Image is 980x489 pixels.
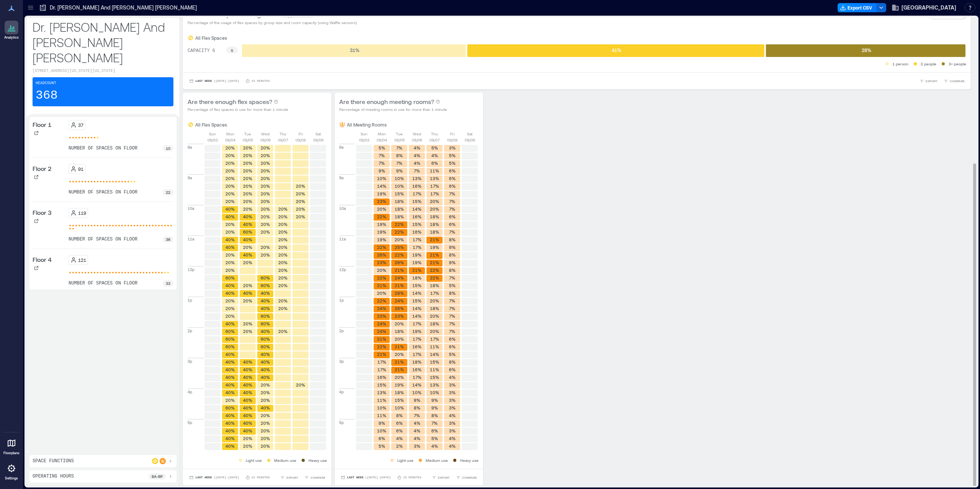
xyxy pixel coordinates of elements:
text: 20% [430,314,439,318]
text: 20% [395,237,404,242]
text: 20% [261,153,270,158]
text: 7% [449,199,455,204]
button: Last Week |[DATE]-[DATE] [188,474,240,481]
text: 13% [412,176,421,181]
p: 22 [166,189,170,195]
text: 20% [243,298,252,303]
text: 20% [261,245,270,250]
text: 23% [377,314,386,318]
text: 20% [296,206,305,211]
text: 17% [430,184,439,188]
p: 10a [188,205,194,211]
text: 7% [379,153,385,158]
text: 4% [431,153,438,158]
button: EXPORT [918,77,939,85]
span: [GEOGRAPHIC_DATA] [902,4,956,11]
text: 7% [449,314,455,318]
p: number of spaces on floor [69,280,137,286]
text: 18% [395,214,404,219]
text: 5% [431,145,438,150]
span: COMPARE [950,79,965,83]
text: 18% [395,199,404,204]
p: 08/07 [430,137,440,143]
text: 20% [278,275,287,280]
text: 20% [243,191,252,196]
p: Sat [467,131,472,137]
p: 08/06 [260,137,271,143]
text: 20% [225,184,235,188]
p: Sun [209,131,216,137]
text: 20% [225,298,235,303]
text: 25% [395,245,404,250]
text: 20% [278,237,287,242]
text: 4% [414,145,420,150]
p: Wed [261,131,269,137]
text: 40% [261,291,270,296]
text: 20% [261,199,270,204]
text: 20% [225,161,235,166]
p: Percentage of flex spaces in use for more than 1 minute [188,106,288,112]
text: 22% [377,245,386,250]
text: 22% [377,275,386,280]
text: 20% [430,206,439,211]
text: 18% [430,214,439,219]
p: 08/03 [359,137,369,143]
a: Floorplans [1,434,22,458]
text: 24% [377,306,386,311]
text: 21% [395,268,404,273]
text: 17% [413,237,421,242]
text: 18% [430,283,439,288]
text: 21% [395,283,404,288]
p: 15 minutes [252,79,270,83]
p: number of spaces on floor [69,236,137,242]
text: 6% [449,176,456,181]
p: Tue [396,131,403,137]
p: 11a [188,236,194,242]
text: 14% [412,314,421,318]
text: 23% [395,314,404,318]
p: 12p [339,266,346,273]
text: 16% [412,214,421,219]
p: Floor 4 [33,255,52,264]
text: 20% [296,184,305,188]
text: 20% [261,168,270,173]
span: COMPARE [462,475,477,480]
p: Mon [226,131,234,137]
text: 20% [261,229,270,234]
text: 40% [261,298,270,303]
text: 8% [449,291,456,296]
p: Headcount [36,80,56,86]
p: 2 people [921,61,936,67]
text: 17% [430,191,439,196]
text: 20% [243,260,252,265]
text: 24% [377,321,386,326]
p: 368 [36,88,58,103]
p: All Meeting Rooms [347,122,387,128]
text: 22% [395,229,404,234]
text: 22% [377,298,386,303]
p: 10a [339,205,346,211]
text: 28% [395,291,404,296]
text: 20% [243,145,252,150]
text: 20% [377,206,386,211]
text: 14% [377,184,386,188]
text: 20% [296,191,305,196]
p: 9a [339,175,344,181]
text: 60% [261,321,270,326]
text: 26% [395,306,404,311]
p: Fri [299,131,303,137]
text: 20% [261,145,270,150]
p: 1p [339,297,344,303]
button: Last Week |[DATE]-[DATE] [188,77,240,85]
text: 41 % [612,47,622,53]
text: 22% [377,214,386,219]
text: 40% [243,291,252,296]
text: 20% [278,214,287,219]
p: 08/05 [394,137,405,143]
text: 20% [225,260,235,265]
text: 21% [430,252,439,257]
text: 20% [278,306,287,311]
text: 20% [377,268,386,273]
text: 7% [449,306,455,311]
text: 14% [412,206,421,211]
